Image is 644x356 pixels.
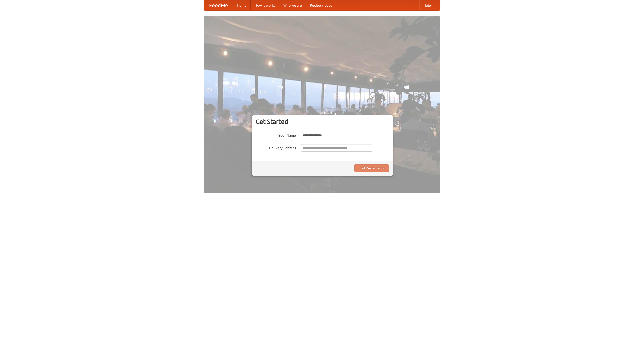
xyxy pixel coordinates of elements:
a: How it works [251,0,279,10]
a: Who we are [279,0,306,10]
a: Home [233,0,251,10]
a: Recipe videos [306,0,336,10]
a: FoodMe [204,0,233,10]
label: Delivery Address [256,144,296,150]
label: Your Name [256,132,296,138]
button: Find Restaurants! [354,164,389,172]
h3: Get Started [256,118,389,125]
a: Help [419,0,435,10]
